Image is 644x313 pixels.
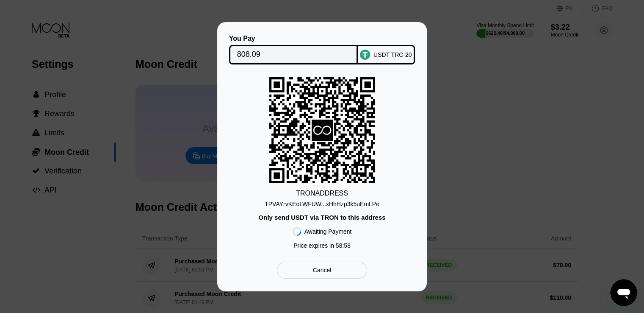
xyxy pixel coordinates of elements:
div: USDT TRC-20 [373,51,412,58]
div: Price expires in [293,242,351,249]
div: Cancel [313,266,332,274]
div: TPVAYrvKEoLWFUW...xHhHzp3k5uEmLPe [265,197,379,207]
div: Awaiting Payment [304,228,352,235]
div: TRON ADDRESS [296,190,348,197]
div: Only send USDT via TRON to this address [258,214,385,221]
div: You PayUSDT TRC-20 [230,35,414,64]
span: 58 : 58 [336,242,351,249]
iframe: Button to launch messaging window [610,279,637,306]
div: Cancel [277,262,367,279]
div: You Pay [229,35,358,42]
div: TPVAYrvKEoLWFUW...xHhHzp3k5uEmLPe [265,201,379,207]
